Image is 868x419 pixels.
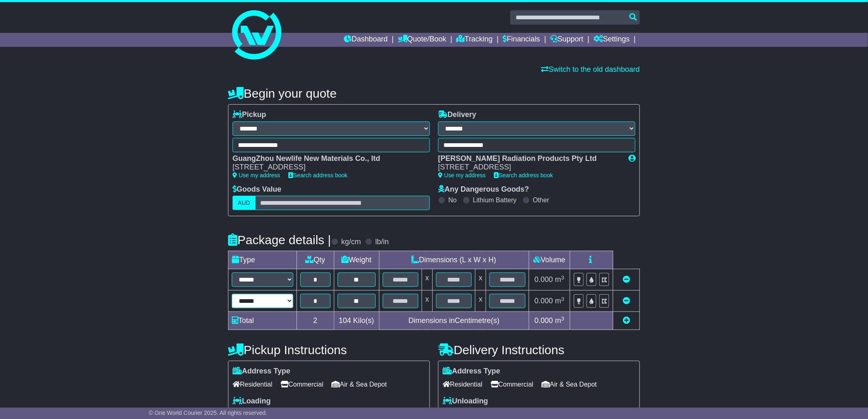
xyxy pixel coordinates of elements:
[443,378,482,391] span: Residential
[473,196,517,204] label: Lithium Battery
[443,397,488,406] label: Unloading
[341,238,361,247] label: kg/cm
[379,251,529,269] td: Dimensions (L x W x H)
[339,316,351,325] span: 104
[438,163,620,172] div: [STREET_ADDRESS]
[443,367,500,376] label: Address Type
[623,316,630,325] a: Add new item
[375,238,389,247] label: lb/in
[438,172,486,179] a: Use my address
[332,378,387,391] span: Air & Sea Depot
[494,172,553,179] a: Search address book
[281,378,323,391] span: Commercial
[550,33,584,47] a: Support
[233,163,422,172] div: [STREET_ADDRESS]
[228,251,297,269] td: Type
[438,110,476,119] label: Delivery
[334,251,379,269] td: Weight
[555,316,564,325] span: m
[422,291,433,312] td: x
[297,312,334,330] td: 2
[438,154,620,163] div: [PERSON_NAME] Radiation Products Pty Ltd
[594,33,630,47] a: Settings
[228,312,297,330] td: Total
[475,291,486,312] td: x
[233,196,256,210] label: AUD
[149,410,267,416] span: © One World Courier 2025. All rights reserved.
[475,269,486,291] td: x
[623,275,630,284] a: Remove this item
[535,297,553,305] span: 0.000
[228,233,331,247] h4: Package details |
[297,251,334,269] td: Qty
[438,343,640,357] h4: Delivery Instructions
[233,367,290,376] label: Address Type
[542,378,597,391] span: Air & Sea Depot
[555,275,564,284] span: m
[448,196,457,204] label: No
[233,185,281,194] label: Goods Value
[379,312,529,330] td: Dimensions in Centimetre(s)
[561,275,564,281] sup: 3
[334,312,379,330] td: Kilo(s)
[288,172,347,179] a: Search address book
[233,172,280,179] a: Use my address
[233,378,272,391] span: Residential
[561,316,564,322] sup: 3
[344,33,388,47] a: Dashboard
[457,33,493,47] a: Tracking
[533,196,549,204] label: Other
[228,343,430,357] h4: Pickup Instructions
[529,251,570,269] td: Volume
[535,275,553,284] span: 0.000
[541,65,640,73] a: Switch to the old dashboard
[233,397,271,406] label: Loading
[503,33,540,47] a: Financials
[228,87,640,100] h4: Begin your quote
[561,296,564,302] sup: 3
[438,185,529,194] label: Any Dangerous Goods?
[422,269,433,291] td: x
[491,378,533,391] span: Commercial
[623,297,630,305] a: Remove this item
[233,154,422,163] div: GuangZhou Newlife New Materials Co., ltd
[555,297,564,305] span: m
[398,33,446,47] a: Quote/Book
[233,110,266,119] label: Pickup
[535,316,553,325] span: 0.000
